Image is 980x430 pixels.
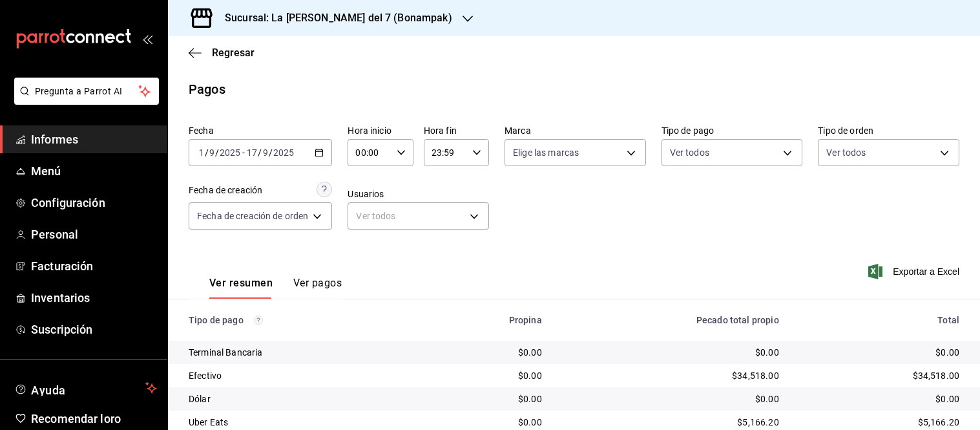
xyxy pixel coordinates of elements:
font: Terminal Bancaria [189,347,263,358]
input: -- [198,147,205,158]
font: Total [937,315,959,325]
font: Pecado total propio [696,315,779,325]
button: Pregunta a Parrot AI [14,78,159,105]
font: Ver todos [826,147,866,158]
font: Facturación [31,259,93,273]
input: ---- [219,147,241,158]
font: Inventarios [31,291,90,305]
font: Tipo de pago [189,315,244,325]
font: Dólar [189,394,211,404]
font: Configuración [31,196,105,210]
font: Fecha de creación de orden [197,211,308,221]
font: Ver resumen [209,277,273,289]
font: Hora fin [424,125,457,136]
input: -- [209,147,215,158]
font: Personal [31,228,78,241]
font: Uber Eats [189,417,228,427]
font: / [205,147,209,158]
font: $5,166.20 [918,417,959,427]
font: Sucursal: La [PERSON_NAME] del 7 (Bonampak) [225,12,452,24]
font: Propina [509,315,542,325]
font: Informes [31,133,78,146]
button: abrir_cajón_menú [142,34,152,44]
font: / [215,147,219,158]
font: / [258,147,262,158]
font: $0.00 [935,394,959,404]
font: $5,166.20 [737,417,778,427]
font: Tipo de orden [818,125,873,136]
font: Fecha [189,125,214,136]
font: $0.00 [935,347,959,358]
font: $0.00 [518,417,542,427]
font: Exportar a Excel [893,266,959,277]
font: - [242,147,245,158]
font: Ver todos [356,211,395,221]
font: Hora inicio [348,125,391,136]
input: ---- [273,147,295,158]
font: Pregunta a Parrot AI [35,86,123,96]
font: Ver todos [670,147,709,158]
font: Ver pagos [293,277,342,289]
font: Menú [31,164,61,178]
font: Fecha de creación [189,185,262,195]
font: $0.00 [755,394,779,404]
font: $34,518.00 [732,371,779,381]
button: Regresar [189,47,255,59]
div: pestañas de navegación [209,276,342,299]
font: $34,518.00 [913,371,960,381]
font: $0.00 [518,371,542,381]
font: Usuarios [348,189,384,199]
font: $0.00 [755,347,779,358]
a: Pregunta a Parrot AI [9,94,159,107]
font: Efectivo [189,371,222,381]
font: Ayuda [31,383,66,397]
svg: Los pagos realizados con Pay y otras terminales son montos brutos. [254,316,263,325]
input: -- [262,147,269,158]
font: $0.00 [518,347,542,358]
input: -- [246,147,258,158]
font: Suscripción [31,323,92,336]
font: Regresar [212,47,255,59]
button: Exportar a Excel [871,264,959,279]
font: Elige las marcas [513,147,579,158]
font: Marca [505,125,531,136]
font: / [269,147,273,158]
font: Pagos [189,81,225,97]
font: Tipo de pago [662,125,714,136]
font: $0.00 [518,394,542,404]
font: Recomendar loro [31,412,121,425]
